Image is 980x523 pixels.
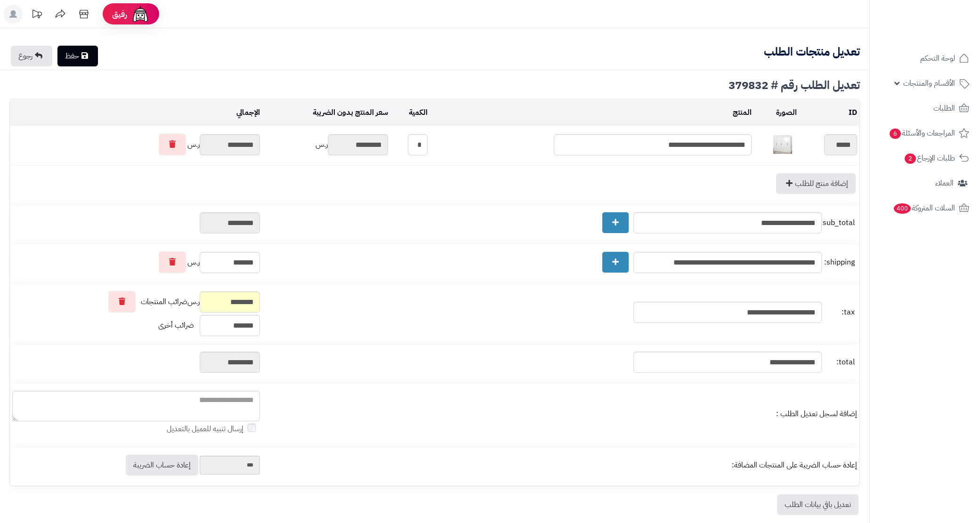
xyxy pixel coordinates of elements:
[904,152,955,165] span: طلبات الإرجاع
[25,5,49,26] a: تحديثات المنصة
[824,307,855,318] span: tax:
[799,100,859,126] td: ID
[9,80,860,91] div: تعديل الطلب رقم # 379832
[265,134,388,155] div: ر.س
[112,8,127,20] span: رفيق
[262,100,390,126] td: سعر المنتج بدون الضريبة
[131,5,150,24] img: ai-face.png
[12,291,260,313] div: ر.س
[57,46,98,66] a: حفظ
[933,102,955,115] span: الطلبات
[824,357,855,368] span: total:
[875,47,974,70] a: لوحة التحكم
[875,122,974,145] a: المراجعات والأسئلة6
[875,172,974,194] a: العملاء
[824,217,855,228] span: sub_total:
[776,173,856,194] a: إضافة منتج للطلب
[889,127,955,140] span: المراجعات والأسئلة
[920,52,955,65] span: لوحة التحكم
[773,135,792,154] img: 1747846302-1-40x40.jpg
[390,100,429,126] td: الكمية
[12,134,260,155] div: ر.س
[12,251,260,273] div: ر.س
[10,100,262,126] td: الإجمالي
[248,424,256,432] input: إرسال تنبيه للعميل بالتعديل
[904,153,916,164] span: 2
[430,100,754,126] td: المنتج
[824,257,855,268] span: shipping:
[893,201,955,215] span: السلات المتروكة
[265,409,857,419] div: إضافة لسجل تعديل الطلب :
[935,177,954,190] span: العملاء
[875,97,974,120] a: الطلبات
[875,197,974,219] a: السلات المتروكة400
[141,297,187,307] span: ضرائب المنتجات
[158,320,194,331] span: ضرائب أخرى
[889,128,901,139] span: 6
[875,147,974,169] a: طلبات الإرجاع2
[11,46,52,66] a: رجوع
[167,424,260,434] label: إرسال تنبيه للعميل بالتعديل
[916,7,971,27] img: logo-2.png
[126,455,198,475] a: إعادة حساب الضريبة
[764,43,860,60] b: تعديل منتجات الطلب
[903,77,955,90] span: الأقسام والمنتجات
[777,494,859,515] a: تعديل باقي بيانات الطلب
[265,460,857,471] div: إعادة حساب الضريبة على المنتجات المضافة:
[893,203,912,214] span: 400
[754,100,799,126] td: الصورة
